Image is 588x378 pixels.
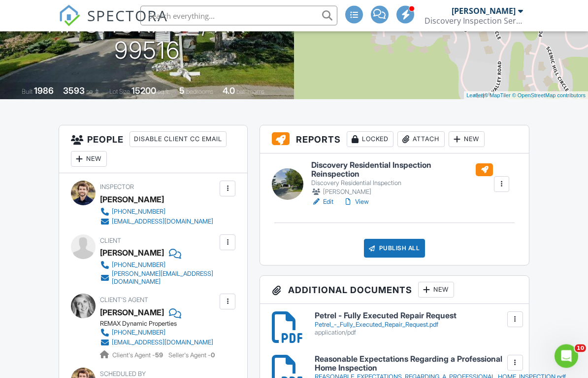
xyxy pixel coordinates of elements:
[112,208,165,216] div: [PHONE_NUMBER]
[179,86,185,96] div: 5
[315,329,517,337] div: application/pdf
[100,338,213,348] a: [EMAIL_ADDRESS][DOMAIN_NAME]
[140,6,337,26] input: Search everything...
[63,86,85,96] div: 3593
[100,217,213,227] a: [EMAIL_ADDRESS][DOMAIN_NAME]
[311,161,493,197] a: Discovery Residential Inspection Reinspection Discovery Residential Inspection [PERSON_NAME]
[260,276,528,304] h3: Additional Documents
[311,197,333,207] a: Edit
[112,352,164,359] span: Client's Agent -
[452,6,516,16] div: [PERSON_NAME]
[168,352,215,359] span: Seller's Agent -
[100,328,213,338] a: [PHONE_NUMBER]
[59,5,80,27] img: The Best Home Inspection Software - Spectora
[100,305,164,320] a: [PERSON_NAME]
[158,88,170,96] span: sq.ft.
[484,93,511,99] a: © MapTiler
[311,188,493,197] div: [PERSON_NAME]
[100,237,121,245] span: Client
[71,151,107,167] div: New
[347,132,393,148] div: Locked
[449,132,485,148] div: New
[555,344,578,368] iframe: Intercom live chat
[464,92,588,100] div: |
[315,321,517,329] div: Petrel_-_Fully_Executed_Repair_Request.pdf
[311,180,493,188] div: Discovery Residential Inspection
[311,161,493,179] h6: Discovery Residential Inspection Reinspection
[100,371,146,378] span: Scheduled By
[397,132,445,148] div: Attach
[364,239,425,258] div: Publish All
[112,270,217,286] div: [PERSON_NAME][EMAIL_ADDRESS][DOMAIN_NAME]
[100,192,164,207] div: [PERSON_NAME]
[22,88,33,96] span: Built
[236,88,264,96] span: bathrooms
[112,262,165,269] div: [PHONE_NUMBER]
[425,16,523,26] div: Discovery Inspection Services
[211,352,215,359] strong: 0
[315,355,517,373] h6: Reasonable Expectations Regarding a Professional Home Inspection
[186,88,213,96] span: bedrooms
[466,93,483,99] a: Leaflet
[100,184,134,191] span: Inspector
[130,132,227,148] div: Disable Client CC Email
[100,270,217,286] a: [PERSON_NAME][EMAIL_ADDRESS][DOMAIN_NAME]
[86,88,100,96] span: sq. ft.
[100,246,164,261] div: [PERSON_NAME]
[575,344,586,352] span: 10
[343,197,369,207] a: View
[112,329,165,337] div: [PHONE_NUMBER]
[100,320,221,328] div: REMAX Dynamic Properties
[59,13,168,34] a: SPECTORA
[112,339,213,347] div: [EMAIL_ADDRESS][DOMAIN_NAME]
[100,261,217,270] a: [PHONE_NUMBER]
[112,218,213,226] div: [EMAIL_ADDRESS][DOMAIN_NAME]
[34,86,54,96] div: 1986
[315,312,517,321] h6: Petrel - Fully Executed Repair Request
[100,207,213,217] a: [PHONE_NUMBER]
[512,93,586,99] a: © OpenStreetMap contributors
[155,352,163,359] strong: 59
[87,5,168,26] span: SPECTORA
[223,86,235,96] div: 4.0
[100,297,148,304] span: Client's Agent
[260,126,528,154] h3: Reports
[315,312,517,337] a: Petrel - Fully Executed Repair Request Petrel_-_Fully_Executed_Repair_Request.pdf application/pdf
[59,126,247,174] h3: People
[418,282,454,298] div: New
[131,86,156,96] div: 15200
[109,88,130,96] span: Lot Size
